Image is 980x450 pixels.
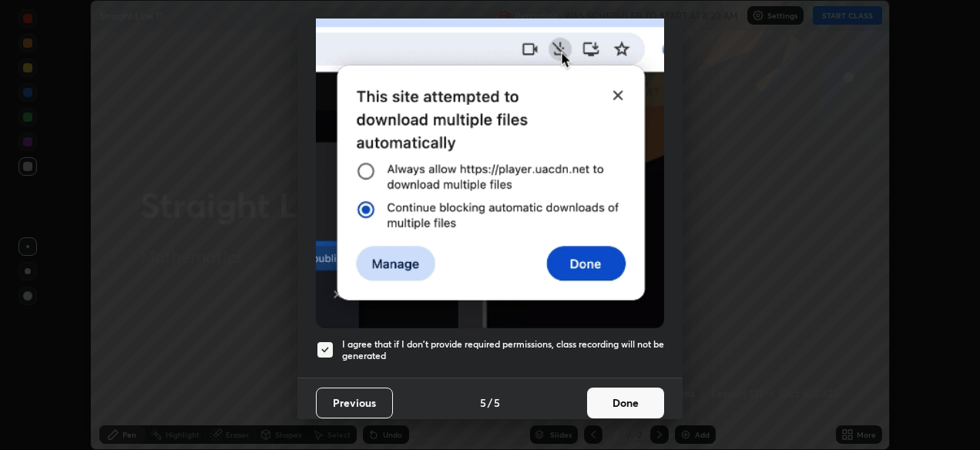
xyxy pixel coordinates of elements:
button: Done [587,388,664,418]
h4: 5 [480,395,486,411]
h4: 5 [494,395,500,411]
h4: / [488,395,492,411]
button: Previous [316,388,393,418]
h5: I agree that if I don't provide required permissions, class recording will not be generated [342,338,664,362]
